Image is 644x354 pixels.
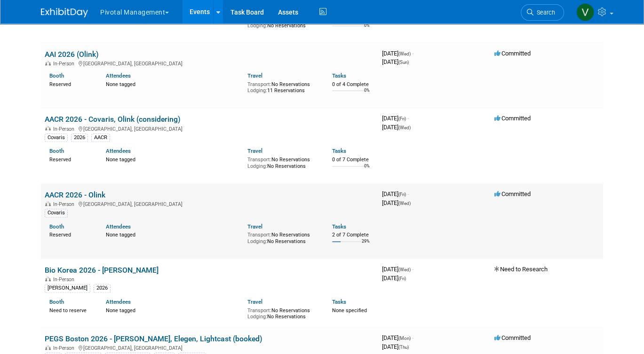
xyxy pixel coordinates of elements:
[247,23,267,29] span: Lodging:
[247,157,271,163] span: Transport:
[494,50,531,57] span: Committed
[398,116,406,121] span: (Fri)
[53,345,77,351] span: In-Person
[49,79,92,88] div: Reserved
[494,334,531,341] span: Committed
[398,51,411,56] span: (Wed)
[49,306,92,314] div: Need to reserve
[45,334,262,343] a: PEGS Boston 2026 - [PERSON_NAME], Elegen, Lightcast (booked)
[106,72,131,79] a: Attendees
[382,199,411,206] span: [DATE]
[71,134,88,142] div: 2026
[45,201,51,206] img: In-Person Event
[45,115,181,124] a: AACR 2026 - Covaris, Olink (considering)
[45,59,374,67] div: [GEOGRAPHIC_DATA], [GEOGRAPHIC_DATA]
[106,79,240,88] div: None tagged
[247,307,271,314] span: Transport:
[45,276,51,281] img: In-Person Event
[533,9,555,16] span: Search
[382,124,411,131] span: [DATE]
[332,148,346,154] a: Tasks
[247,223,262,230] a: Travel
[332,223,346,230] a: Tasks
[332,307,367,314] span: None specified
[398,345,409,350] span: (Thu)
[45,50,99,59] a: AAI 2026 (Olink)
[382,190,409,197] span: [DATE]
[247,79,318,94] div: No Reservations 11 Reservations
[382,115,409,122] span: [DATE]
[49,230,92,238] div: Reserved
[45,345,51,350] img: In-Person Event
[45,284,90,292] div: [PERSON_NAME]
[412,50,413,57] span: -
[364,23,370,36] td: 0%
[106,155,240,163] div: None tagged
[382,50,413,57] span: [DATE]
[247,314,267,320] span: Lodging:
[45,200,374,207] div: [GEOGRAPHIC_DATA], [GEOGRAPHIC_DATA]
[91,134,110,142] div: AACR
[398,201,411,206] span: (Wed)
[398,60,409,65] span: (Sun)
[332,299,346,305] a: Tasks
[398,336,411,341] span: (Mon)
[45,61,51,65] img: In-Person Event
[398,276,406,281] span: (Fri)
[398,267,411,272] span: (Wed)
[106,223,131,230] a: Attendees
[106,306,240,314] div: None tagged
[45,190,105,199] a: AACR 2026 - Olink
[247,87,267,94] span: Lodging:
[407,115,409,122] span: -
[106,230,240,238] div: None tagged
[247,163,267,169] span: Lodging:
[382,275,406,282] span: [DATE]
[364,164,370,176] td: 0%
[49,223,64,230] a: Booth
[247,81,271,87] span: Transport:
[45,126,51,131] img: In-Person Event
[247,148,262,154] a: Travel
[49,155,92,163] div: Reserved
[494,115,531,122] span: Committed
[247,306,318,320] div: No Reservations No Reservations
[94,284,111,292] div: 2026
[382,58,409,65] span: [DATE]
[412,334,413,341] span: -
[362,239,370,252] td: 29%
[382,266,413,273] span: [DATE]
[247,72,262,79] a: Travel
[364,88,370,101] td: 0%
[494,190,531,197] span: Committed
[247,299,262,305] a: Travel
[494,266,548,273] span: Need to Research
[412,266,413,273] span: -
[398,192,406,197] span: (Fri)
[247,238,267,244] span: Lodging:
[247,230,318,244] div: No Reservations No Reservations
[45,134,68,142] div: Covaris
[398,125,411,130] span: (Wed)
[45,266,159,275] a: Bio Korea 2026 - [PERSON_NAME]
[53,126,77,132] span: In-Person
[53,201,77,207] span: In-Person
[45,125,374,132] div: [GEOGRAPHIC_DATA], [GEOGRAPHIC_DATA]
[521,4,564,21] a: Search
[49,299,64,305] a: Booth
[41,8,88,17] img: ExhibitDay
[382,334,413,341] span: [DATE]
[247,155,318,169] div: No Reservations No Reservations
[332,232,374,238] div: 2 of 7 Complete
[247,232,271,238] span: Transport:
[576,3,594,21] img: Valerie Weld
[49,148,64,154] a: Booth
[49,72,64,79] a: Booth
[332,81,374,88] div: 0 of 4 Complete
[45,209,68,217] div: Covaris
[332,72,346,79] a: Tasks
[332,157,374,163] div: 0 of 7 Complete
[106,148,131,154] a: Attendees
[106,299,131,305] a: Attendees
[53,276,77,283] span: In-Person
